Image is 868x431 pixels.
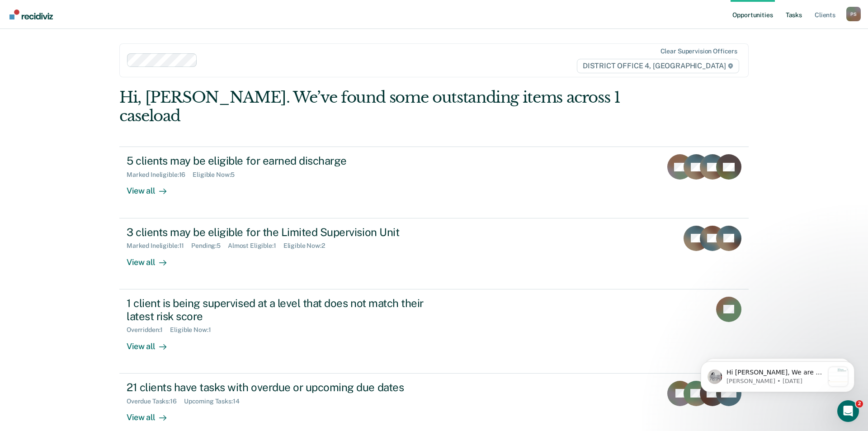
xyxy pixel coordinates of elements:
div: Marked Ineligible : 11 [127,242,191,250]
div: Overridden : 1 [127,326,170,334]
a: 3 clients may be eligible for the Limited Supervision UnitMarked Ineligible:11Pending:5Almost Eli... [119,218,749,289]
iframe: Intercom notifications message [687,343,868,407]
div: View all [127,179,177,196]
div: 21 clients have tasks with overdue or upcoming due dates [127,381,444,394]
div: Eligible Now : 5 [193,171,242,179]
button: Profile dropdown button [846,7,861,21]
div: View all [127,250,177,267]
div: Marked Ineligible : 16 [127,171,193,179]
div: P S [846,7,861,21]
img: Recidiviz [9,9,53,19]
a: 1 client is being supervised at a level that does not match their latest risk scoreOverridden:1El... [119,289,749,374]
div: Overdue Tasks : 16 [127,398,184,405]
div: Eligible Now : 2 [283,242,332,250]
div: Upcoming Tasks : 14 [184,398,247,405]
div: Pending : 5 [191,242,228,250]
div: 5 clients may be eligible for earned discharge [127,154,444,167]
div: 1 client is being supervised at a level that does not match their latest risk score [127,297,444,323]
div: Eligible Now : 1 [170,326,218,334]
div: 3 clients may be eligible for the Limited Supervision Unit [127,226,444,239]
div: View all [127,334,177,351]
span: 2 [856,400,863,407]
span: DISTRICT OFFICE 4, [GEOGRAPHIC_DATA] [577,59,739,73]
iframe: Intercom live chat [837,400,859,422]
div: Clear supervision officers [660,47,737,55]
a: 5 clients may be eligible for earned dischargeMarked Ineligible:16Eligible Now:5View all [119,147,749,218]
div: Almost Eligible : 1 [228,242,283,250]
div: View all [127,405,177,422]
div: Hi, [PERSON_NAME]. We’ve found some outstanding items across 1 caseload [119,88,623,125]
